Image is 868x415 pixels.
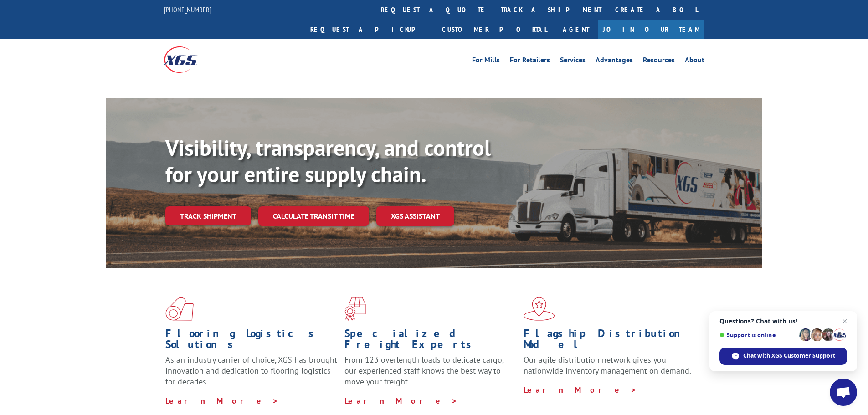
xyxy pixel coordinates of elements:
[344,354,517,395] p: From 123 overlength loads to delicate cargo, our experienced staff knows the best way to move you...
[165,206,251,225] a: Track shipment
[165,354,337,387] span: As an industry carrier of choice, XGS has brought innovation and dedication to flooring logistics...
[344,297,366,321] img: xgs-icon-focused-on-flooring-red
[743,352,835,360] span: Chat with XGS Customer Support
[258,206,369,226] a: Calculate transit time
[524,384,637,395] a: Learn More >
[165,328,338,354] h1: Flooring Logistics Solutions
[560,56,586,67] a: Services
[839,316,850,327] span: Close chat
[164,5,211,14] a: [PHONE_NUMBER]
[303,20,435,39] a: Request a pickup
[719,348,847,365] div: Chat with XGS Customer Support
[524,354,691,376] span: Our agile distribution network gives you nationwide inventory management on demand.
[719,332,796,338] span: Support is online
[598,20,704,39] a: Join Our Team
[165,297,194,321] img: xgs-icon-total-supply-chain-intelligence-red
[524,297,555,321] img: xgs-icon-flagship-distribution-model-red
[685,56,704,67] a: About
[830,379,857,406] div: Open chat
[719,318,847,325] span: Questions? Chat with us!
[344,328,517,354] h1: Specialized Freight Experts
[435,20,554,39] a: Customer Portal
[524,328,696,354] h1: Flagship Distribution Model
[554,20,598,39] a: Agent
[165,133,491,188] b: Visibility, transparency, and control for your entire supply chain.
[643,56,675,67] a: Resources
[165,395,279,406] a: Learn More >
[376,206,454,226] a: XGS ASSISTANT
[472,56,500,67] a: For Mills
[510,56,550,67] a: For Retailers
[596,56,633,67] a: Advantages
[344,395,458,406] a: Learn More >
